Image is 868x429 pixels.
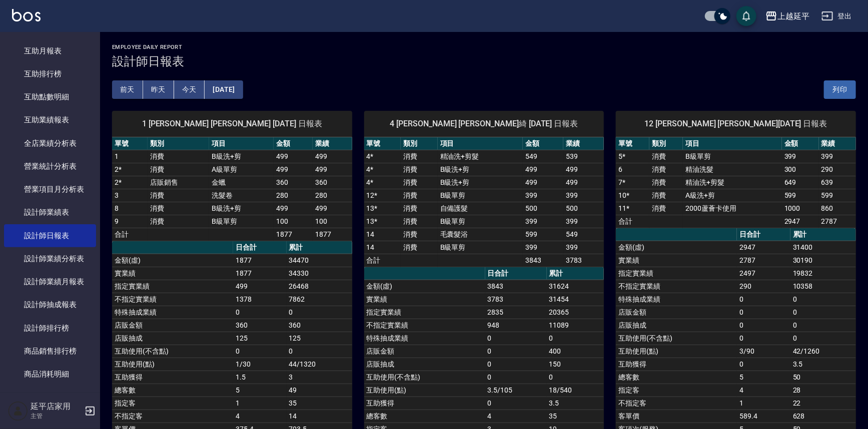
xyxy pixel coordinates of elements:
[148,202,209,215] td: 消費
[31,412,82,421] p: 主管
[649,176,683,189] td: 消費
[547,280,604,293] td: 31624
[819,189,856,202] td: 599
[790,371,856,384] td: 50
[563,189,604,202] td: 399
[485,280,547,293] td: 3843
[616,215,649,228] td: 合計
[233,384,287,397] td: 5
[233,254,287,267] td: 1877
[616,358,737,371] td: 互助獲得
[209,163,274,176] td: A級單剪
[148,137,209,150] th: 類別
[683,202,781,215] td: 2000蘆薈卡使用
[401,176,438,189] td: 消費
[313,163,352,176] td: 499
[287,345,352,358] td: 0
[4,201,96,224] a: 設計師業績表
[112,280,233,293] td: 指定實業績
[790,332,856,345] td: 0
[737,358,790,371] td: 0
[616,371,737,384] td: 總客數
[523,137,563,150] th: 金額
[274,150,313,163] td: 499
[233,241,287,254] th: 日合計
[364,358,485,371] td: 店販抽成
[761,6,813,26] button: 上越延平
[31,402,82,412] h5: 延平店家用
[364,332,485,345] td: 特殊抽成業績
[233,293,287,306] td: 1378
[274,163,313,176] td: 499
[115,204,119,212] a: 8
[209,176,274,189] td: 金蠟
[547,397,604,410] td: 3.5
[737,293,790,306] td: 0
[115,191,119,199] a: 3
[112,293,233,306] td: 不指定實業績
[523,228,563,241] td: 599
[115,217,119,225] a: 9
[790,410,856,423] td: 628
[364,384,485,397] td: 互助使用(點)
[790,397,856,410] td: 22
[523,202,563,215] td: 500
[616,280,737,293] td: 不指定實業績
[112,54,856,68] h3: 設計師日報表
[819,150,856,163] td: 399
[547,293,604,306] td: 31454
[438,150,523,163] td: 精油洗+剪髮
[616,254,737,267] td: 實業績
[4,224,96,247] a: 設計師日報表
[438,189,523,202] td: B級單剪
[112,332,233,345] td: 店販抽成
[438,228,523,241] td: 毛囊髮浴
[737,228,790,241] th: 日合計
[112,254,233,267] td: 金額(虛)
[148,150,209,163] td: 消費
[618,165,622,173] a: 6
[737,241,790,254] td: 2947
[112,44,856,50] h2: Employee Daily Report
[313,215,352,228] td: 100
[313,189,352,202] td: 280
[563,228,604,241] td: 549
[287,371,352,384] td: 3
[485,384,547,397] td: 3.5/105
[438,202,523,215] td: 自備護髮
[112,397,233,410] td: 指定客
[790,345,856,358] td: 42/1260
[376,119,592,129] span: 4 [PERSON_NAME] [PERSON_NAME]綺 [DATE] 日報表
[287,332,352,345] td: 125
[4,340,96,363] a: 商品銷售排行榜
[737,254,790,267] td: 2787
[4,386,96,409] a: 單一服務項目查詢
[485,345,547,358] td: 0
[790,228,856,241] th: 累計
[287,241,352,254] th: 累計
[112,384,233,397] td: 總客數
[737,332,790,345] td: 0
[401,228,438,241] td: 消費
[616,345,737,358] td: 互助使用(點)
[438,241,523,254] td: B級單剪
[523,150,563,163] td: 549
[649,137,683,150] th: 類別
[616,267,737,280] td: 指定實業績
[4,85,96,108] a: 互助點數明細
[143,80,174,99] button: 昨天
[649,150,683,163] td: 消費
[12,9,41,21] img: Logo
[124,119,340,129] span: 1 [PERSON_NAME] [PERSON_NAME] [DATE] 日報表
[485,371,547,384] td: 0
[274,176,313,189] td: 360
[274,137,313,150] th: 金額
[563,163,604,176] td: 499
[683,137,781,150] th: 項目
[287,254,352,267] td: 34470
[485,267,547,280] th: 日合計
[683,150,781,163] td: B級單剪
[209,215,274,228] td: B級單剪
[233,371,287,384] td: 1.5
[485,358,547,371] td: 0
